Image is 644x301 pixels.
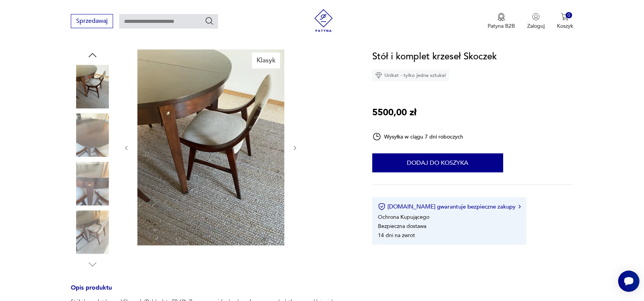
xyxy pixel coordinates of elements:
[527,22,545,30] p: Zaloguj
[378,203,386,210] img: Ikona certyfikatu
[205,16,214,25] button: Szukaj
[378,232,415,239] li: 14 dni na zwrot
[561,13,569,21] img: Ikona koszyka
[488,22,515,30] p: Patyna B2B
[372,105,416,120] p: 5500,00 zł
[137,49,284,245] img: Zdjęcie produktu Stół i komplet krzeseł Skoczek
[372,153,503,172] button: Dodaj do koszyka
[71,210,114,254] img: Zdjęcie produktu Stół i komplet krzeseł Skoczek
[252,53,280,68] div: Klasyk
[71,14,113,28] button: Sprzedawaj
[71,113,114,157] img: Zdjęcie produktu Stół i komplet krzeseł Skoczek
[566,12,572,19] div: 0
[618,271,639,292] iframe: Smartsupp widget button
[372,49,497,64] h1: Stół i komplet krzeseł Skoczek
[488,13,515,30] button: Patyna B2B
[71,162,114,205] img: Zdjęcie produktu Stół i komplet krzeseł Skoczek
[488,13,515,30] a: Ikona medaluPatyna B2B
[71,65,114,108] img: Zdjęcie produktu Stół i komplet krzeseł Skoczek
[375,72,382,79] img: Ikona diamentu
[532,13,540,21] img: Ikonka użytkownika
[312,9,335,32] img: Patyna - sklep z meblami i dekoracjami vintage
[518,205,521,209] img: Ikona strzałki w prawo
[378,213,429,221] li: Ochrona Kupującego
[71,19,113,24] a: Sprzedawaj
[557,13,573,30] button: 0Koszyk
[372,70,449,81] div: Unikat - tylko jedna sztuka!
[378,203,521,210] button: [DOMAIN_NAME] gwarantuje bezpieczne zakupy
[71,285,354,298] h3: Opis produktu
[372,132,464,141] div: Wysyłka w ciągu 7 dni roboczych
[557,22,573,30] p: Koszyk
[527,13,545,30] button: Zaloguj
[378,223,426,230] li: Bezpieczna dostawa
[497,13,505,21] img: Ikona medalu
